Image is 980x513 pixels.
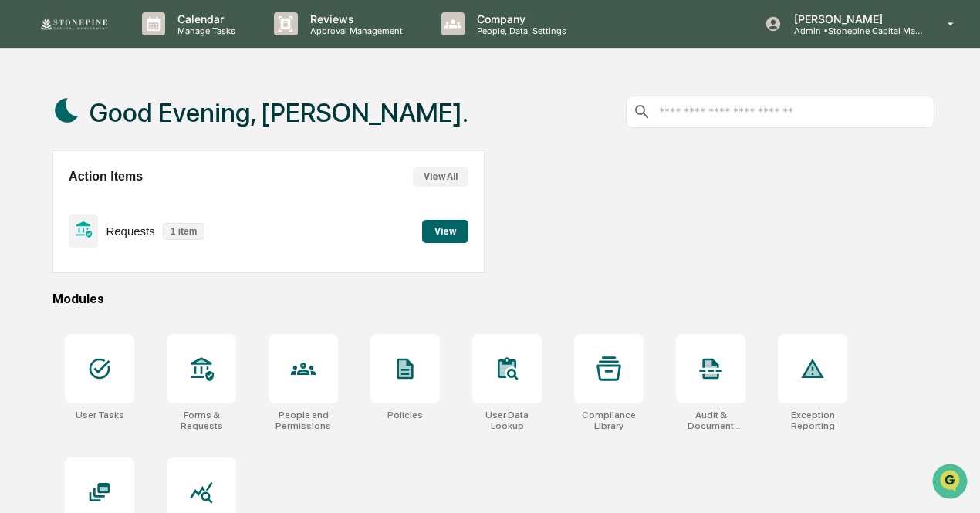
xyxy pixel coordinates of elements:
span: Preclearance [31,328,100,343]
img: 1746055101610-c473b297-6a78-478c-a979-82029cc54cd1 [15,130,43,158]
div: 🗄️ [112,329,124,342]
span: • [128,264,133,276]
div: Exception Reporting [778,410,847,431]
button: View [422,220,468,243]
a: View [422,223,468,238]
button: Start new chat [262,135,281,154]
div: We're offline, we'll be back soon [69,146,218,158]
img: Jack Rasmussen [15,249,40,274]
p: How can we help? [15,45,281,69]
p: Manage Tasks [165,25,243,36]
a: Powered byPylon [109,381,187,393]
div: Start new chat [69,130,253,146]
p: Approval Management [298,25,411,36]
span: [PERSON_NAME] [48,264,125,276]
div: 🖐️ [15,329,28,342]
div: Modules [52,292,934,306]
p: Calendar [165,12,243,25]
div: User Data Lookup [472,410,542,431]
span: Attestations [127,328,191,343]
span: [DATE] [137,264,168,276]
h2: Action Items [69,170,143,184]
span: • [128,222,133,235]
h1: Good Evening, [PERSON_NAME]. [90,97,468,128]
p: [PERSON_NAME] [782,12,925,25]
img: 4531339965365_218c74b014194aa58b9b_72.jpg [32,130,60,158]
div: User Tasks [76,410,124,420]
span: Pylon [154,382,187,393]
iframe: Open customer support [931,462,972,504]
p: Reviews [298,12,411,25]
img: 1746055101610-c473b297-6a78-478c-a979-82029cc54cd1 [31,265,43,277]
span: [DATE] [137,222,168,235]
a: 🔎Data Lookup [9,351,103,379]
div: People and Permissions [269,410,338,431]
div: Compliance Library [574,410,644,431]
p: People, Data, Settings [465,25,574,36]
span: Data Lookup [31,357,97,373]
a: 🖐️Preclearance [9,322,106,349]
p: Requests [106,224,154,238]
img: Mark Michael Astarita [15,208,40,232]
span: [PERSON_NAME] [48,222,125,235]
p: 1 item [163,223,205,240]
div: Past conversations [15,184,103,196]
div: Policies [387,410,423,420]
div: Audit & Document Logs [676,410,745,431]
div: Forms & Requests [167,410,236,431]
p: Company [465,12,574,25]
a: 🗄️Attestations [106,322,198,349]
img: logo [37,16,111,32]
button: See all [239,181,281,199]
div: 🔎 [15,359,28,371]
button: View All [413,167,468,187]
p: Admin • Stonepine Capital Management [782,25,925,36]
img: 1746055101610-c473b297-6a78-478c-a979-82029cc54cd1 [31,223,43,235]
